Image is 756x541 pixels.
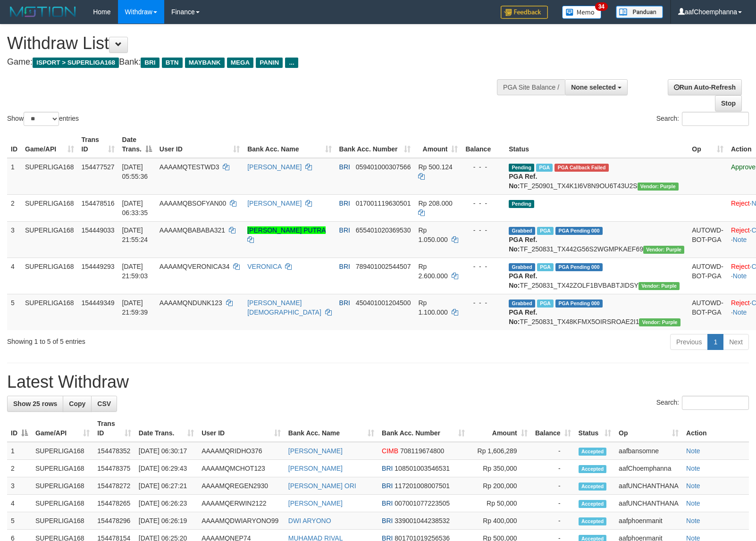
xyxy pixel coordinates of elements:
input: Search: [682,112,749,126]
td: - [531,477,575,495]
span: 34 [595,2,608,11]
th: Date Trans.: activate to sort column ascending [135,415,198,442]
div: Showing 1 to 5 of 5 entries [7,333,308,346]
span: Rp 1.050.000 [418,226,447,243]
th: Action [682,415,749,442]
span: Vendor URL: https://trx4.1velocity.biz [639,318,680,326]
th: Game/API: activate to sort column ascending [32,415,93,442]
td: 5 [7,294,21,330]
span: BRI [339,226,350,234]
th: Status [505,131,688,158]
td: 3 [7,477,32,495]
td: Rp 400,000 [469,512,531,530]
td: 4 [7,258,21,294]
span: BTN [162,58,183,68]
td: SUPERLIGA168 [32,460,93,477]
td: 154478352 [93,442,135,460]
span: None selected [571,83,616,91]
span: PANIN [256,58,283,68]
span: Copy 708119674800 to clipboard [400,447,444,455]
th: Bank Acc. Number: activate to sort column ascending [378,415,469,442]
a: [PERSON_NAME][DEMOGRAPHIC_DATA] [247,299,321,316]
span: ... [285,58,298,68]
td: - [531,460,575,477]
span: Copy 789401002544507 to clipboard [356,263,411,270]
span: Vendor URL: https://trx4.1velocity.biz [638,183,679,191]
span: 154477527 [82,163,115,171]
td: 154478296 [93,512,135,530]
td: [DATE] 06:27:21 [135,477,198,495]
td: 2 [7,460,32,477]
td: TF_250901_TX4K1I6V8N9OU6T43U2S [505,158,688,195]
b: PGA Ref. No: [509,173,537,190]
span: Marked by aafheankoy [537,263,554,271]
a: CSV [91,396,117,412]
span: Copy 017001119630501 to clipboard [356,200,411,207]
select: Showentries [24,112,59,126]
span: Pending [509,164,534,172]
td: - [531,442,575,460]
a: [PERSON_NAME] [247,163,302,171]
td: Rp 350,000 [469,460,531,477]
a: Stop [715,95,742,111]
span: CIMB [382,447,398,455]
span: Copy [69,400,85,408]
th: User ID: activate to sort column ascending [198,415,285,442]
a: [PERSON_NAME] [247,200,302,207]
span: [DATE] 06:33:35 [122,200,148,216]
div: - - - [465,199,501,208]
td: AAAAMQERWIN2122 [198,495,285,512]
td: [DATE] 06:26:19 [135,512,198,530]
span: BRI [382,465,393,472]
th: User ID: activate to sort column ascending [156,131,244,158]
span: Accepted [579,517,607,525]
span: AAAAMQBABABA321 [160,226,225,234]
td: 1 [7,442,32,460]
td: [DATE] 06:30:17 [135,442,198,460]
span: AAAAMQBSOFYAN00 [160,200,226,207]
td: SUPERLIGA168 [21,158,78,195]
a: 1 [707,334,723,350]
div: PGA Site Balance / [497,79,565,95]
span: Grabbed [509,263,535,271]
span: Marked by aafheankoy [537,227,554,235]
b: PGA Ref. No: [509,272,537,289]
b: PGA Ref. No: [509,308,537,325]
span: Copy 339001044238532 to clipboard [395,517,450,524]
td: SUPERLIGA168 [32,512,93,530]
a: Note [733,236,747,243]
td: TF_250831_TX42ZOLF1BVBABTJIDSY [505,258,688,294]
img: Feedback.jpg [501,6,548,19]
span: Rp 1.100.000 [418,299,447,316]
span: Vendor URL: https://trx4.1velocity.biz [638,282,680,290]
td: SUPERLIGA168 [21,194,78,221]
span: Copy 059401000307566 to clipboard [356,163,411,171]
td: aafUNCHANTHANA [615,477,682,495]
a: Next [723,334,749,350]
th: Trans ID: activate to sort column ascending [93,415,135,442]
span: BRI [339,163,350,171]
td: aafbansomne [615,442,682,460]
span: [DATE] 21:59:03 [122,263,148,280]
td: 154478265 [93,495,135,512]
a: Run Auto-Refresh [668,79,742,95]
span: [DATE] 05:55:36 [122,163,148,180]
td: 154478375 [93,460,135,477]
td: AAAAMQMCHOT123 [198,460,285,477]
th: Date Trans.: activate to sort column descending [118,131,156,158]
span: AAAAMQVERONICA34 [160,263,230,270]
th: Amount: activate to sort column ascending [469,415,531,442]
a: Reject [731,299,750,307]
span: AAAAMQNDUNK123 [160,299,222,307]
td: AAAAMQDWIARYONO99 [198,512,285,530]
a: Show 25 rows [7,396,63,412]
th: ID: activate to sort column descending [7,415,32,442]
span: MEGA [227,58,254,68]
th: Op: activate to sort column ascending [688,131,727,158]
img: Button%20Memo.svg [562,6,602,19]
td: Rp 200,000 [469,477,531,495]
td: Rp 50,000 [469,495,531,512]
td: [DATE] 06:26:23 [135,495,198,512]
a: Note [686,499,700,507]
td: SUPERLIGA168 [32,477,93,495]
